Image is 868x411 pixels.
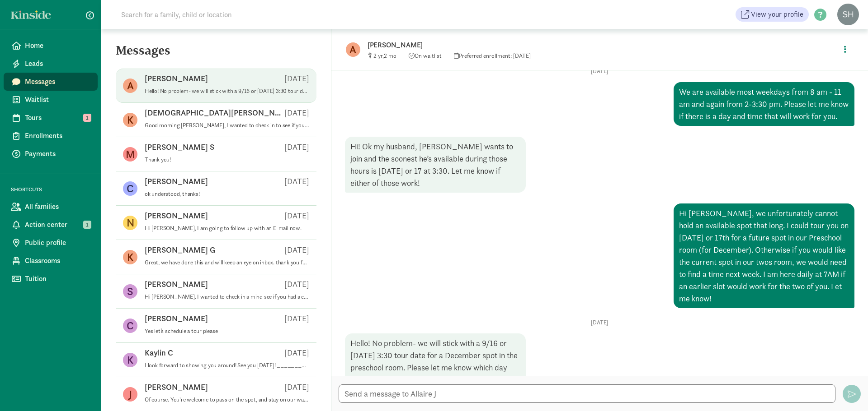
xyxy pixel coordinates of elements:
p: Hi [PERSON_NAME]. I wanted to check in a mind see if you had a chance to look over our infant pos... [145,293,309,300]
figure: M [123,147,137,162]
span: All families [25,201,90,212]
span: 2 [384,52,396,60]
a: Action center 1 [4,216,98,234]
a: Classrooms [4,252,98,270]
a: Home [4,37,98,55]
p: [DATE] [284,279,309,290]
p: [DATE] [284,73,309,84]
p: Great, we have done this and will keep an eye on inbox. thank you for your help [145,259,309,266]
figure: A [346,42,360,57]
figure: J [123,387,137,402]
figure: S [123,284,137,299]
div: Hello! No problem- we will stick with a 9/16 or [DATE] 3:30 tour date for a December spot in the ... [345,333,526,389]
span: Action center [25,219,90,230]
a: Tours 1 [4,109,98,127]
p: [PERSON_NAME] [145,176,208,187]
p: [DATE] [345,319,854,326]
figure: C [123,181,137,196]
input: Search for a family, child or location [116,5,369,23]
span: Preferred enrollment: [DATE] [454,52,531,60]
span: 2 [373,52,384,60]
span: Messages [25,76,90,87]
p: Hello! No problem- we will stick with a 9/16 or [DATE] 3:30 tour date for a December spot in the ... [145,88,309,95]
p: [DATE] [345,68,854,75]
figure: A [123,79,137,93]
p: [PERSON_NAME] [145,73,208,84]
h5: Messages [101,43,331,65]
a: Waitlist [4,91,98,109]
p: ok understood, thanks! [145,190,309,198]
a: Payments [4,145,98,163]
p: [PERSON_NAME] [145,210,208,221]
span: Public profile [25,237,90,248]
span: 1 [83,114,91,122]
p: [DATE] [284,347,309,358]
p: [DATE] [284,245,309,255]
p: Good morning [PERSON_NAME], I wanted to check in to see if you were hoping to enroll Ford? Or if ... [145,122,309,129]
p: [PERSON_NAME] [145,382,208,393]
p: [DATE] [284,382,309,393]
p: [DATE] [284,210,309,221]
p: Of course. You're welcome to pass on the spot, and stay on our waitlist. [145,396,309,403]
figure: N [123,216,137,230]
p: [DATE] [284,176,309,187]
p: [DATE] [284,313,309,324]
div: We are available most weekdays from 8 am - 11 am and again from 2-3:30 pm. Please let me know if ... [674,82,854,126]
span: Tours [25,112,90,123]
p: I look forward to showing you around! See you [DATE]! ________________________________ From: Kins... [145,362,309,369]
a: Enrollments [4,127,98,145]
p: [PERSON_NAME] [368,39,652,51]
span: 1 [83,221,91,229]
p: [DATE] [284,142,309,152]
span: Waitlist [25,94,90,105]
a: All families [4,198,98,216]
a: Leads [4,55,98,73]
div: Hi [PERSON_NAME], we unfortunately cannot hold an available spot that long. I could tour you on [... [674,203,854,308]
p: [PERSON_NAME] [145,313,208,324]
span: Leads [25,58,90,69]
span: Tuition [25,273,90,284]
p: Hi [PERSON_NAME], I am going to follow up with an E-mail now. [145,225,309,232]
span: Payments [25,148,90,159]
p: [PERSON_NAME] G [145,245,215,255]
a: Messages [4,73,98,91]
span: Home [25,40,90,51]
div: Hi! Ok my husband, [PERSON_NAME] wants to join and the soonest he’s available during those hours ... [345,137,526,193]
figure: K [123,250,137,264]
p: Kaylin C [145,347,173,358]
p: [DATE] [284,107,309,118]
p: [PERSON_NAME] [145,279,208,290]
a: View your profile [736,7,809,22]
a: Public profile [4,234,98,252]
p: Yes let’s schedule a tour please [145,328,309,335]
p: Thank you! [145,156,309,163]
span: On waitlist [409,52,442,60]
p: [DEMOGRAPHIC_DATA][PERSON_NAME] [145,107,284,118]
p: [PERSON_NAME] S [145,142,214,152]
span: Enrollments [25,130,90,141]
a: Tuition [4,270,98,288]
figure: K [123,353,137,367]
figure: K [123,113,137,127]
span: Classrooms [25,255,90,266]
span: View your profile [751,9,803,20]
figure: C [123,319,137,333]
